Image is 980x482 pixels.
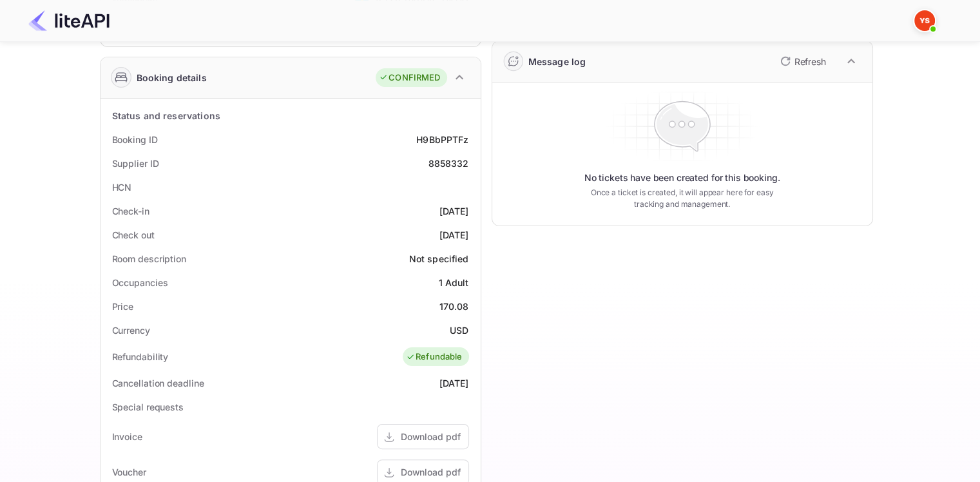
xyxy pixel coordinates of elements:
div: [DATE] [439,228,469,242]
div: USD [450,323,468,337]
div: Price [112,300,134,313]
div: Message log [528,55,586,68]
div: Room description [112,252,186,265]
div: Download pdf [401,430,461,443]
div: Status and reservations [112,109,220,122]
div: Occupancies [112,276,168,289]
div: Booking ID [112,133,158,146]
img: LiteAPI Logo [28,10,110,31]
div: Not specified [409,252,469,265]
div: 8858332 [428,157,468,170]
div: Special requests [112,400,184,414]
div: Booking details [137,71,207,84]
button: Refresh [773,51,831,72]
div: Refundable [406,351,463,363]
div: Download pdf [401,465,461,479]
div: [DATE] [439,204,469,218]
div: Check out [112,228,155,242]
div: Currency [112,323,150,337]
div: 170.08 [439,300,469,313]
div: H9BbPPTFz [416,133,468,146]
div: HCN [112,180,132,194]
div: Refundability [112,350,169,363]
div: Invoice [112,430,142,443]
div: Supplier ID [112,157,159,170]
div: [DATE] [439,376,469,390]
p: Once a ticket is created, it will appear here for easy tracking and management. [581,187,784,210]
p: Refresh [794,55,826,68]
p: No tickets have been created for this booking. [584,171,780,184]
div: Voucher [112,465,146,479]
div: Cancellation deadline [112,376,204,390]
div: 1 Adult [438,276,468,289]
img: Yandex Support [914,10,935,31]
div: CONFIRMED [379,72,440,84]
div: Check-in [112,204,149,218]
